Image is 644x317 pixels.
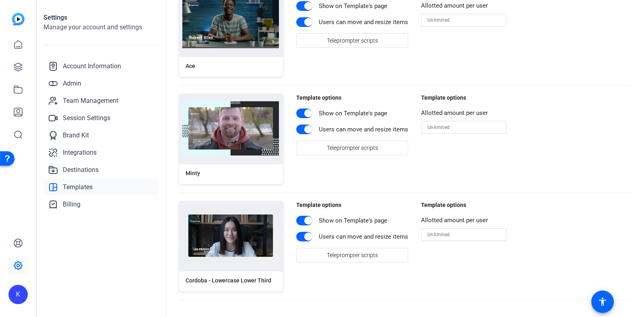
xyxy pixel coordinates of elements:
img: blue-gradient.svg [12,13,25,25]
a: Destinations [43,162,159,178]
button: Teleprompter scripts [296,33,408,48]
div: Template options [421,94,506,102]
input: Unlimited [427,15,500,25]
h2: Manage your account and settings [43,22,159,32]
a: Billing [43,196,159,213]
a: Brand Kit [43,127,159,143]
a: Templates [43,179,159,195]
div: Template options [296,94,408,102]
input: Unlimited [427,230,500,239]
a: Team Management [43,93,159,109]
span: Billing [63,200,80,209]
a: Session Settings [43,110,159,126]
div: Users can move and resize items [319,125,408,134]
img: Template image [182,101,279,155]
div: Minty [186,169,200,178]
span: Teleprompter scripts [327,247,378,263]
button: Teleprompter scripts [296,141,408,155]
div: Template options [296,201,408,209]
div: Allotted amount per user [421,216,506,225]
div: Allotted amount per user [421,1,506,10]
input: Unlimited [427,123,500,132]
div: Users can move and resize items [319,18,408,27]
div: Ace [186,62,195,70]
span: Session Settings [63,113,110,123]
div: Template options [421,201,506,209]
span: Teleprompter scripts [327,33,378,48]
span: Templates [63,182,93,192]
button: Teleprompter scripts [296,248,408,262]
div: Allotted amount per user [421,108,506,118]
mat-icon: accessibility [598,297,607,307]
a: Integrations [43,145,159,161]
a: Admin [43,76,159,92]
div: Users can move and resize items [319,232,408,241]
span: Integrations [63,148,97,157]
div: Show on Template's page [319,109,387,118]
span: Teleprompter scripts [327,140,378,155]
div: Show on Template's page [319,2,387,11]
span: Team Management [63,96,118,106]
div: K [8,285,28,304]
h1: Settings [43,13,159,22]
img: Template image [182,209,279,263]
span: Account Information [63,61,121,71]
div: Cordoba - Lowercase Lower Third [186,276,271,285]
span: Destinations [63,165,99,175]
div: Show on Template's page [319,216,387,225]
a: Account Information [43,58,159,74]
span: Brand Kit [63,131,89,140]
span: Admin [63,79,81,88]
